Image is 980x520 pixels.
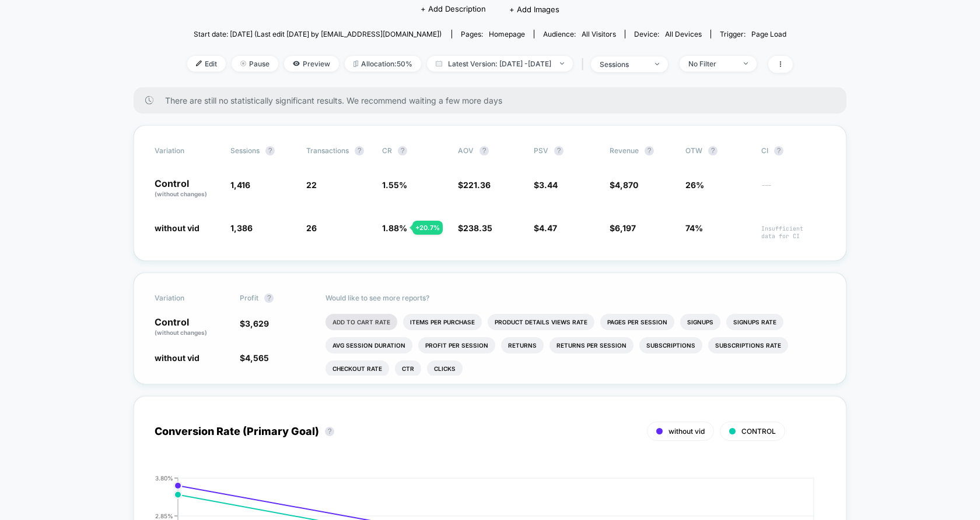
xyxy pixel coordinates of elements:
span: Edit [187,56,226,72]
p: Control [155,179,219,199]
span: without vid [155,223,199,233]
span: Pause [232,56,278,72]
span: $ [240,319,269,328]
span: 26% [685,180,704,190]
span: without vid [668,427,705,436]
div: + 20.7 % [412,221,443,235]
button: ? [708,146,717,155]
span: $ [240,353,269,363]
li: Add To Cart Rate [325,314,397,330]
span: | [579,56,591,73]
span: (without changes) [155,190,207,197]
li: Pages Per Session [600,314,674,330]
span: $ [610,180,638,190]
li: Subscriptions Rate [708,337,788,353]
span: 6,197 [615,223,636,233]
span: $ [458,180,491,190]
img: end [560,62,564,65]
li: Signups Rate [726,314,783,330]
button: ? [645,146,654,155]
span: $ [458,223,492,233]
span: Profit [240,293,258,302]
span: 221.36 [463,180,491,190]
span: + Add Description [421,3,486,15]
span: $ [610,223,636,233]
li: Product Details Views Rate [488,314,594,330]
span: 3.44 [539,180,558,190]
tspan: 3.80% [155,475,173,482]
img: calendar [436,61,442,66]
span: --- [761,182,825,199]
button: ? [264,293,274,303]
button: ? [554,146,563,155]
span: Device: [625,30,710,38]
button: ? [355,146,364,155]
span: Variation [155,146,219,155]
span: Variation [155,293,219,303]
span: without vid [155,353,199,363]
span: 1,386 [230,223,253,233]
span: 26 [306,223,317,233]
li: Signups [680,314,720,330]
li: Checkout Rate [325,360,389,377]
span: 22 [306,180,317,190]
div: Audience: [543,30,616,38]
span: 4,565 [245,353,269,363]
span: OTW [685,146,750,155]
button: ? [325,427,334,436]
li: Avg Session Duration [325,337,412,353]
span: $ [534,180,558,190]
span: 74% [685,223,703,233]
span: Allocation: 50% [345,56,421,72]
span: $ [534,223,557,233]
span: 3,629 [245,319,269,328]
span: homepage [489,30,525,38]
button: ? [774,146,783,155]
li: Returns Per Session [549,337,633,353]
span: 4.47 [539,223,557,233]
span: AOV [458,146,474,155]
span: 1.88 % [382,223,407,233]
div: Trigger: [720,30,786,38]
button: ? [398,146,407,155]
span: PSV [534,146,548,155]
span: Insufficient data for CI [761,225,825,240]
span: Page Load [751,30,786,38]
div: Pages: [461,30,525,38]
span: There are still no statistically significant results. We recommend waiting a few more days [165,95,823,105]
p: Would like to see more reports? [325,293,826,302]
img: rebalance [353,61,358,67]
span: Sessions [230,146,260,155]
button: ? [265,146,275,155]
p: Control [155,317,228,337]
li: Items Per Purchase [403,314,482,330]
span: 238.35 [463,223,492,233]
img: edit [196,61,202,66]
span: CR [382,146,392,155]
span: 1.55 % [382,180,407,190]
span: CI [761,146,825,155]
span: Latest Version: [DATE] - [DATE] [427,56,573,72]
span: (without changes) [155,329,207,336]
div: sessions [600,60,646,69]
img: end [240,61,246,66]
tspan: 2.85% [155,512,173,519]
div: No Filter [688,59,735,68]
span: 4,870 [615,180,638,190]
button: ? [480,146,489,155]
li: Returns [501,337,544,353]
li: Profit Per Session [418,337,495,353]
span: Revenue [610,146,639,155]
span: Transactions [306,146,349,155]
span: Start date: [DATE] (Last edit [DATE] by [EMAIL_ADDRESS][DOMAIN_NAME]) [194,30,442,38]
li: Ctr [395,360,421,377]
span: all devices [665,30,702,38]
span: CONTROL [741,427,776,436]
span: All Visitors [582,30,616,38]
span: + Add Images [509,5,559,14]
img: end [744,62,748,65]
img: end [655,63,659,65]
span: Preview [284,56,339,72]
span: 1,416 [230,180,250,190]
li: Subscriptions [639,337,702,353]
